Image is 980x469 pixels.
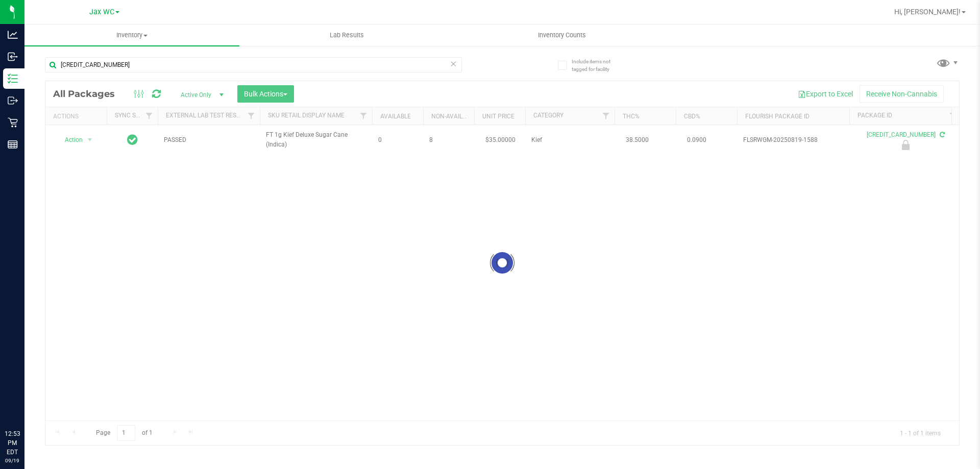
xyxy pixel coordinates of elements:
[8,117,18,128] inline-svg: Retail
[454,24,669,46] a: Inventory Counts
[5,429,20,457] p: 12:53 PM EDT
[24,31,239,40] span: Inventory
[8,139,18,150] inline-svg: Reports
[8,52,18,62] inline-svg: Inbound
[524,31,600,40] span: Inventory Counts
[450,57,457,70] span: Clear
[8,73,18,84] inline-svg: Inventory
[24,24,239,46] a: Inventory
[5,457,20,464] p: 09/19
[8,95,18,106] inline-svg: Outbound
[572,58,623,73] span: Include items not tagged for facility
[8,30,18,40] inline-svg: Analytics
[89,8,114,16] span: Jax WC
[316,31,378,40] span: Lab Results
[894,8,961,16] span: Hi, [PERSON_NAME]!
[10,387,41,418] iframe: Resource center
[239,24,454,46] a: Lab Results
[45,57,462,72] input: Search Package ID, Item Name, SKU, Lot or Part Number...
